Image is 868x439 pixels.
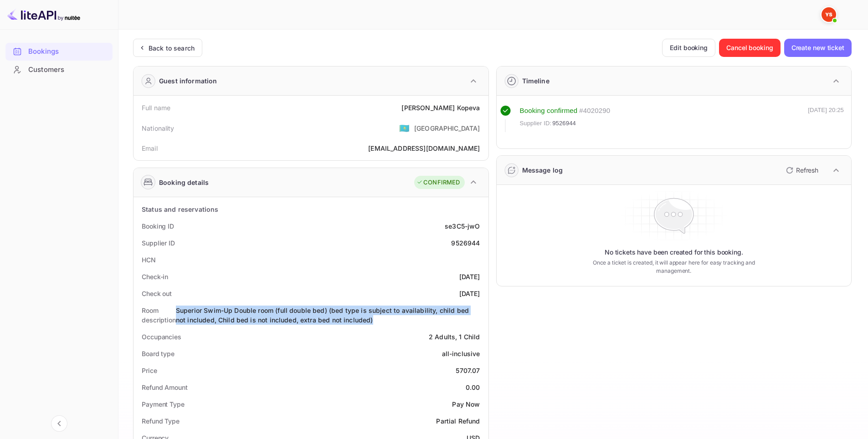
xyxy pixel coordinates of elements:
[605,248,743,257] p: No tickets have been created for this booking.
[142,204,218,214] div: Status and reservations
[452,399,480,409] div: Pay Now
[5,61,113,79] div: Customers
[522,76,550,86] div: Timeline
[442,349,480,358] div: all-inclusive
[451,238,480,248] div: 9526944
[176,306,480,325] div: Superior Swim-Up Double room (full double bed) (bed type is subject to availability, child bed no...
[414,123,480,133] div: [GEOGRAPHIC_DATA]
[142,289,172,298] div: Check out
[808,106,844,132] div: [DATE] 20:25
[142,123,175,133] div: Nationality
[159,178,209,187] div: Booking details
[28,65,108,75] div: Customers
[51,415,67,432] button: Collapse navigation
[445,221,480,231] div: se3C5-jwO
[142,332,181,342] div: Occupancies
[5,43,113,61] div: Bookings
[159,76,217,86] div: Guest information
[416,178,460,187] div: CONFIRMED
[142,399,185,409] div: Payment Type
[436,416,480,426] div: Partial Refund
[429,332,480,342] div: 2 Adults, 1 Child
[522,165,563,175] div: Message log
[142,221,174,231] div: Booking ID
[142,238,175,248] div: Supplier ID
[822,7,836,22] img: Yandex Support
[719,39,781,57] button: Cancel booking
[142,366,157,375] div: Price
[5,61,113,78] a: Customers
[578,259,769,275] p: Once a ticket is created, it will appear here for easy tracking and management.
[5,43,113,60] a: Bookings
[784,39,852,57] button: Create new ticket
[552,119,576,128] span: 9526944
[520,119,552,128] span: Supplier ID:
[466,383,480,392] div: 0.00
[579,106,610,116] div: # 4020290
[142,306,176,325] div: Room description
[7,7,80,22] img: LiteAPI logo
[142,103,170,112] div: Full name
[459,272,480,281] div: [DATE]
[796,165,818,175] p: Refresh
[142,255,156,265] div: HCN
[401,103,480,112] div: [PERSON_NAME] Kopeva
[456,366,480,375] div: 5707.07
[520,106,578,116] div: Booking confirmed
[662,39,715,57] button: Edit booking
[142,416,180,426] div: Refund Type
[399,120,410,136] span: United States
[368,143,480,153] div: [EMAIL_ADDRESS][DOMAIN_NAME]
[781,163,822,178] button: Refresh
[28,46,108,57] div: Bookings
[142,143,158,153] div: Email
[459,289,480,298] div: [DATE]
[142,272,168,281] div: Check-in
[149,43,195,53] div: Back to search
[142,383,188,392] div: Refund Amount
[142,349,175,358] div: Board type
